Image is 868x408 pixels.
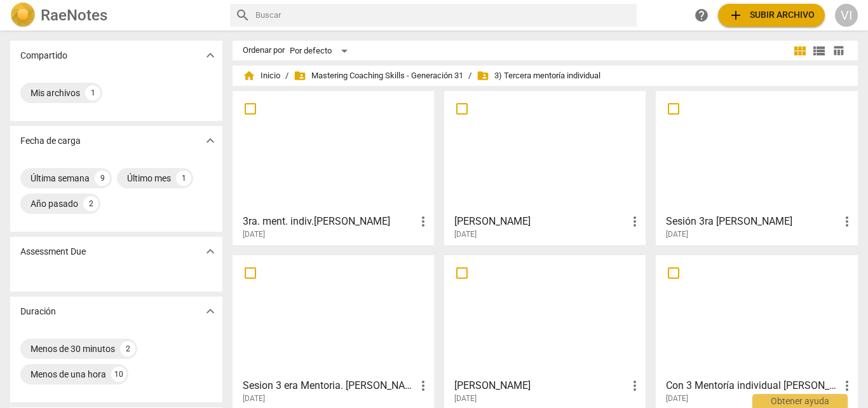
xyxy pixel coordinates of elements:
a: Sesion 3 era Mentoria. [PERSON_NAME][DATE] [237,260,430,404]
a: Obtener ayuda [690,4,713,27]
span: Inicio [243,69,280,82]
button: Mostrar más [201,302,220,321]
span: [DATE] [243,229,265,240]
a: LogoRaeNotes [10,3,220,28]
h2: RaeNotes [41,6,107,24]
span: more_vert [839,214,855,229]
a: Sesión 3ra [PERSON_NAME][DATE] [660,95,853,239]
p: Assessment Due [20,245,86,258]
img: Logo [10,3,36,28]
input: Buscar [255,5,632,25]
span: home [243,69,255,82]
a: Con 3 Mentoría individual [PERSON_NAME][DATE] [660,260,853,404]
p: Fecha de carga [20,134,81,148]
span: folder_shared [477,69,489,82]
button: Tabla [829,41,848,60]
div: 1 [85,85,100,101]
span: view_list [811,43,827,59]
span: more_vert [627,378,642,393]
span: table_chart [832,45,844,57]
button: VI [835,4,858,27]
div: 2 [120,341,135,356]
div: Menos de 30 minutos [31,342,115,355]
span: more_vert [627,214,642,229]
span: add [728,8,743,23]
span: expand_more [203,48,218,63]
span: / [285,71,288,81]
h3: Sesion 3 era Mentoria. Maria Mercedes [243,378,416,393]
span: [DATE] [454,393,477,404]
span: expand_more [203,244,218,259]
div: Último mes [127,172,171,185]
span: [DATE] [666,229,688,240]
span: folder_shared [294,69,306,82]
p: Duración [20,305,56,318]
span: help [694,8,709,23]
button: Mostrar más [201,242,220,261]
h3: Sofi Pinasco [454,214,627,229]
div: Mis archivos [31,87,80,99]
a: [PERSON_NAME][DATE] [449,95,641,239]
span: view_module [792,43,808,59]
span: more_vert [839,378,855,393]
div: 2 [83,196,98,211]
span: [DATE] [666,393,688,404]
div: Última semana [31,172,90,185]
h3: 3ra. ment. indiv.Milagros-Arturo [243,214,416,229]
span: more_vert [416,378,431,393]
span: Mastering Coaching Skills - Generación 31 [294,69,463,82]
div: 10 [111,367,126,382]
span: [DATE] [454,229,477,240]
span: expand_more [203,304,218,319]
button: Lista [810,41,829,60]
div: Menos de una hora [31,368,106,381]
div: Por defecto [290,41,352,61]
div: 9 [95,171,110,186]
span: [DATE] [243,393,265,404]
button: Mostrar más [201,46,220,65]
span: expand_more [203,133,218,148]
div: Obtener ayuda [752,394,848,408]
span: more_vert [416,214,431,229]
span: Subir archivo [728,8,815,23]
a: [PERSON_NAME][DATE] [449,260,641,404]
div: Ordenar por [243,46,285,55]
span: search [235,8,250,23]
button: Subir [718,4,825,27]
h3: Isabel [454,378,627,393]
a: 3ra. ment. indiv.[PERSON_NAME][DATE] [237,95,430,239]
button: Mostrar más [201,131,220,150]
span: / [468,71,471,81]
p: Compartido [20,49,67,62]
span: 3) Tercera mentoría individual [477,69,600,82]
button: Cuadrícula [790,41,810,60]
h3: Con 3 Mentoría individual Iva Carabetta [666,378,839,393]
div: Año pasado [31,197,78,210]
h3: Sesión 3ra mentoría Hoty [666,214,839,229]
div: 1 [176,171,191,186]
